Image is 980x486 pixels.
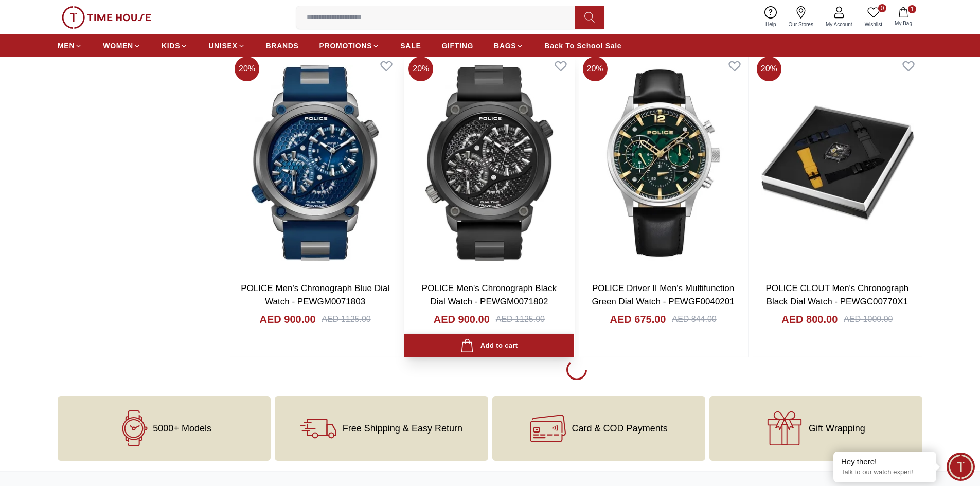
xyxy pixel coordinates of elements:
div: AED 1000.00 [844,313,893,326]
a: KIDS [162,37,188,55]
img: POLICE Driver II Men's Multifunction Green Dial Watch - PEWGF0040201 [579,52,748,274]
span: UNISEX [208,41,237,51]
a: BRANDS [266,37,299,55]
a: Back To School Sale [544,37,621,55]
span: Free Shipping & Easy Return [343,423,462,434]
span: 20 % [583,57,608,81]
img: POLICE CLOUT Men's Chronograph Black Dial Watch - PEWGC00770X1 [753,52,922,274]
button: 1My Bag [888,5,918,29]
div: Hey there! [841,457,929,467]
a: GIFTING [441,37,473,55]
a: PROMOTIONS [319,37,380,55]
span: PROMOTIONS [319,41,372,51]
a: POLICE Men's Chronograph Black Dial Watch - PEWGM0071802 [422,283,557,307]
div: Chat Widget [947,453,975,481]
a: MEN [58,37,82,55]
span: 20 % [757,57,781,81]
button: Add to cart [404,334,574,358]
span: Gift Wrapping [809,423,865,434]
a: POLICE Driver II Men's Multifunction Green Dial Watch - PEWGF0040201 [592,283,735,307]
div: Add to cart [460,339,518,353]
div: AED 844.00 [672,313,716,326]
span: Our Stores [785,21,817,28]
span: MEN [58,41,75,51]
span: Help [761,21,780,28]
span: 0 [878,4,886,12]
img: POLICE Men's Chronograph Black Dial Watch - PEWGM0071802 [404,52,574,274]
img: POLICE Men's Chronograph Blue Dial Watch - PEWGM0071803 [230,52,400,274]
span: My Bag [890,20,916,27]
a: POLICE CLOUT Men's Chronograph Black Dial Watch - PEWGC00770X1 [765,283,908,307]
h4: AED 900.00 [434,312,490,327]
span: Wishlist [861,21,886,28]
a: 0Wishlist [859,4,888,30]
span: KIDS [162,41,180,51]
span: 20 % [408,57,433,81]
span: Card & COD Payments [572,423,668,434]
div: AED 1125.00 [322,313,371,326]
span: My Account [822,21,857,28]
span: 20 % [235,57,259,81]
div: AED 1125.00 [496,313,545,326]
span: GIFTING [441,41,473,51]
a: Our Stores [782,4,819,30]
p: Talk to our watch expert! [841,468,929,477]
h4: AED 675.00 [610,312,666,327]
a: UNISEX [208,37,245,55]
span: WOMEN [103,41,133,51]
span: 1 [908,5,916,13]
span: Back To School Sale [544,41,621,51]
a: BAGS [494,37,524,55]
a: POLICE Men's Chronograph Blue Dial Watch - PEWGM0071803 [241,283,389,307]
h4: AED 800.00 [781,312,838,327]
img: ... [62,6,151,29]
a: SALE [400,37,421,55]
span: SALE [400,41,421,51]
a: WOMEN [103,37,141,55]
span: BRANDS [266,41,299,51]
h4: AED 900.00 [260,312,316,327]
span: 5000+ Models [153,423,211,434]
a: Help [759,4,782,30]
span: BAGS [494,41,516,51]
